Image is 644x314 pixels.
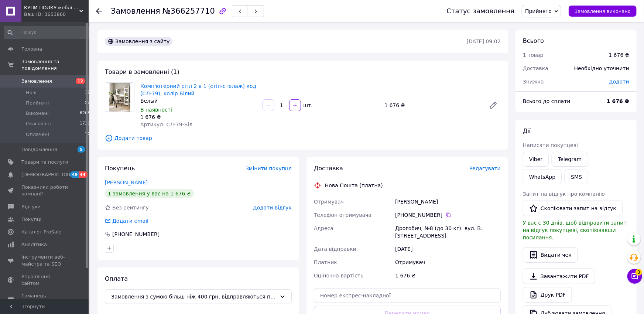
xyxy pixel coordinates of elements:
a: [PERSON_NAME] [105,180,148,185]
span: [DEMOGRAPHIC_DATA] [21,171,76,178]
div: 1 замовлення у вас на 1 676 ₴ [105,189,194,198]
span: Всього до сплати [523,98,571,104]
a: Завантажити PDF [523,269,595,284]
div: Замовлення з сайту [105,37,172,46]
span: Замовлення та повідомлення [21,58,89,72]
span: Повідомлення [21,146,57,153]
span: В наявності [140,107,172,113]
span: Адреса [314,225,333,231]
a: Telegram [552,152,588,167]
span: Скасовані [26,120,51,127]
a: Viber [523,152,549,167]
div: Ваш ID: 3653860 [24,11,89,18]
span: Покупці [21,216,41,223]
span: КУПИ-ПОЛКУ меблі для всіх [24,4,79,11]
button: SMS [565,170,588,184]
div: Дрогобич, №8 (до 30 кг): вул. В. [STREET_ADDRESS] [394,222,502,242]
div: Статус замовлення [447,7,515,15]
div: 1 676 ₴ [609,51,629,59]
span: Гаманець компанії [21,293,68,306]
span: 1726 [80,120,90,127]
span: Редагувати [469,165,501,171]
span: 44 [79,171,87,178]
div: 1 676 ₴ [394,269,502,282]
span: Товари в замовленні (1) [105,68,179,75]
span: Додати відгук [253,205,292,211]
span: Аналітика [21,241,47,248]
span: Всього [523,37,544,44]
a: WhatsApp [523,170,562,184]
span: Виконані [26,110,49,117]
img: Комп'ютерний стіл 2 в 1 (стіл-стелаж) код (СЛ-79), колір Білий [109,83,131,112]
span: Головна [21,46,42,52]
div: 1 676 ₴ [381,100,483,110]
span: 1 товар [523,52,544,58]
span: Телефон отримувача [314,212,371,218]
span: Покупець [105,165,135,172]
span: Змінити покупця [246,165,292,171]
a: Комп'ютерний стіл 2 в 1 (стіл-стелаж) код (СЛ-79), колір Білий [140,83,256,96]
span: 58 [85,100,90,106]
span: Дата відправки [314,246,356,252]
div: [PHONE_NUMBER] [112,231,160,238]
span: Платник [314,259,337,265]
span: Додати товар [105,134,501,142]
span: Прийнято [525,8,552,14]
span: Відгуки [21,204,41,210]
button: Видати чек [523,247,578,263]
div: 1 676 ₴ [140,113,257,121]
b: 1 676 ₴ [607,98,629,104]
button: Скопіювати запит на відгук [523,201,623,216]
span: Замовлення [111,7,160,16]
span: Отримувач [314,199,344,205]
span: Написати покупцеві [523,142,578,148]
span: Показники роботи компанії [21,184,68,197]
a: Редагувати [486,98,501,113]
span: Товари та послуги [21,159,68,165]
span: 3 [636,269,642,276]
span: 6208 [80,110,90,117]
span: Замовлення виконано [575,8,631,14]
span: Інструменти веб-майстра та SEO [21,254,68,267]
span: Без рейтингу [112,205,149,211]
span: 12 [85,131,90,138]
span: Оплачені [26,131,49,138]
div: [DATE] [394,242,502,256]
button: Чат з покупцем3 [627,269,642,284]
div: [PHONE_NUMBER] [395,211,501,219]
span: Прийняті [26,100,49,106]
div: Белый [140,97,257,105]
span: Артикул: СЛ-79-Біл [140,122,192,127]
div: Додати email [112,217,149,225]
div: [PERSON_NAME] [394,195,502,208]
span: Каталог ProSale [21,229,61,235]
div: Нова Пошта (платна) [323,182,385,189]
span: Замовлення з сумою більш ніж 400 грн, відправляються по передоплаті в 200 грн [111,293,277,301]
span: 12 [76,78,85,84]
span: У вас є 30 днів, щоб відправити запит на відгук покупцеві, скопіювавши посилання. [523,220,627,240]
button: Замовлення виконано [569,6,637,17]
span: Додати [609,79,629,85]
span: 12 [85,89,90,96]
input: Пошук [4,26,91,39]
span: Доставка [314,165,343,172]
span: Запит на відгук про компанію [523,191,605,197]
a: Друк PDF [523,287,572,303]
div: Необхідно уточнити [570,60,634,76]
div: Додати email [104,217,149,225]
span: 49 [70,171,79,178]
span: Дії [523,127,531,134]
input: Номер експрес-накладної [314,288,501,303]
span: 5 [78,146,85,153]
div: шт. [302,102,314,109]
span: Управління сайтом [21,273,68,287]
span: Знижка [523,79,544,85]
span: Нові [26,89,37,96]
time: [DATE] 09:02 [467,38,501,44]
span: №366257710 [162,7,215,16]
span: Оплата [105,275,128,282]
div: Повернутися назад [96,7,102,15]
div: Отримувач [394,256,502,269]
span: Оціночна вартість [314,273,363,279]
span: Доставка [523,65,548,71]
